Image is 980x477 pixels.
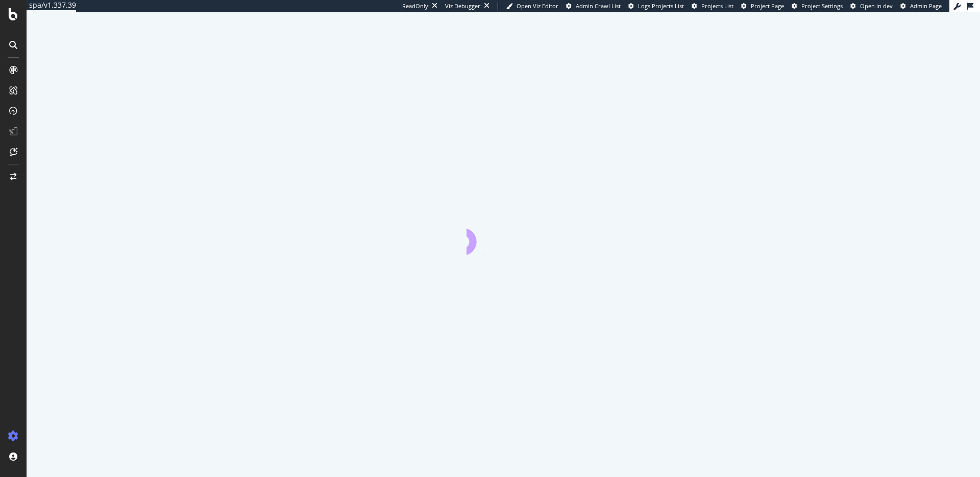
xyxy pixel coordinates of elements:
span: Project Settings [801,2,843,10]
a: Projects List [692,2,733,10]
span: Admin Page [910,2,942,10]
div: ReadOnly: [402,2,430,10]
span: Logs Projects List [638,2,684,10]
a: Open Viz Editor [506,2,558,10]
a: Logs Projects List [628,2,684,10]
a: Project Page [741,2,784,10]
span: Admin Crawl List [576,2,621,10]
span: Project Page [751,2,784,10]
span: Open in dev [860,2,893,10]
span: Projects List [701,2,733,10]
a: Admin Page [900,2,942,10]
a: Open in dev [850,2,893,10]
a: Project Settings [792,2,843,10]
div: animation [467,218,540,255]
div: Viz Debugger: [445,2,482,10]
span: Open Viz Editor [517,2,558,10]
a: Admin Crawl List [566,2,621,10]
